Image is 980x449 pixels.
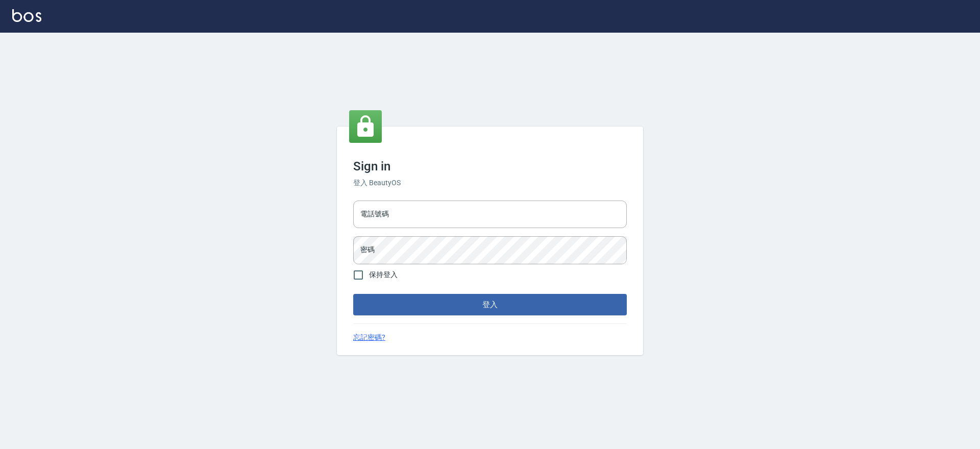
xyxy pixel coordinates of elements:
[12,9,41,22] img: Logo
[353,332,385,343] a: 忘記密碼?
[369,269,398,280] span: 保持登入
[353,178,627,188] h6: 登入 BeautyOS
[353,159,627,173] h3: Sign in
[353,294,627,315] button: 登入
